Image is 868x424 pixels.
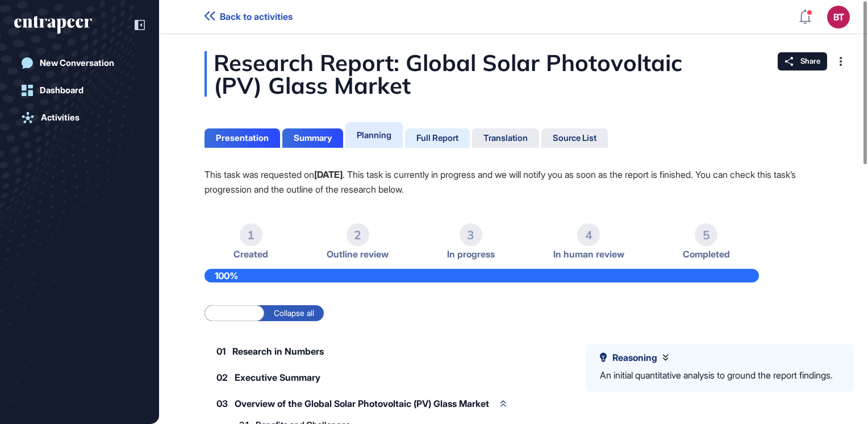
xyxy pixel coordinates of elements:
[220,11,293,22] span: Back to activities
[240,223,262,246] div: 1
[14,52,145,74] a: New Conversation
[294,133,332,143] div: Summary
[205,11,293,22] a: Back to activities
[216,373,228,382] span: 02
[612,352,657,363] span: Reasoning
[264,305,324,321] label: Collapse all
[41,113,80,123] div: Activities
[827,6,850,28] button: BT
[205,51,823,97] div: Research Report: Global Solar Photovoltaic (PV) Glass Market
[483,133,528,143] div: Translation
[447,249,495,260] span: In progress
[205,305,264,321] label: Expand all
[235,399,489,408] span: Overview of the Global Solar Photovoltaic (PV) Glass Market
[216,347,226,356] span: 01
[416,133,458,143] div: Full Report
[600,368,833,383] div: An initial quantitative analysis to ground the report findings.
[577,223,600,246] div: 4
[14,16,92,34] div: entrapeer-logo
[553,133,596,143] div: Source List
[327,249,389,260] span: Outline review
[216,399,228,408] span: 03
[205,269,759,282] div: 100%
[205,167,823,197] p: This task was requested on . This task is currently in progress and we will notify you as soon as...
[683,249,730,260] span: Completed
[232,347,324,356] span: Research in Numbers
[695,223,717,246] div: 5
[216,133,269,143] div: Presentation
[357,130,391,140] div: Planning
[235,373,320,382] span: Executive Summary
[553,249,624,260] span: In human review
[347,223,369,246] div: 2
[14,106,145,129] a: Activities
[314,169,343,180] strong: [DATE]
[40,85,84,95] div: Dashboard
[233,249,268,260] span: Created
[460,223,482,246] div: 3
[14,79,145,102] a: Dashboard
[40,58,114,68] div: New Conversation
[800,57,820,66] span: Share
